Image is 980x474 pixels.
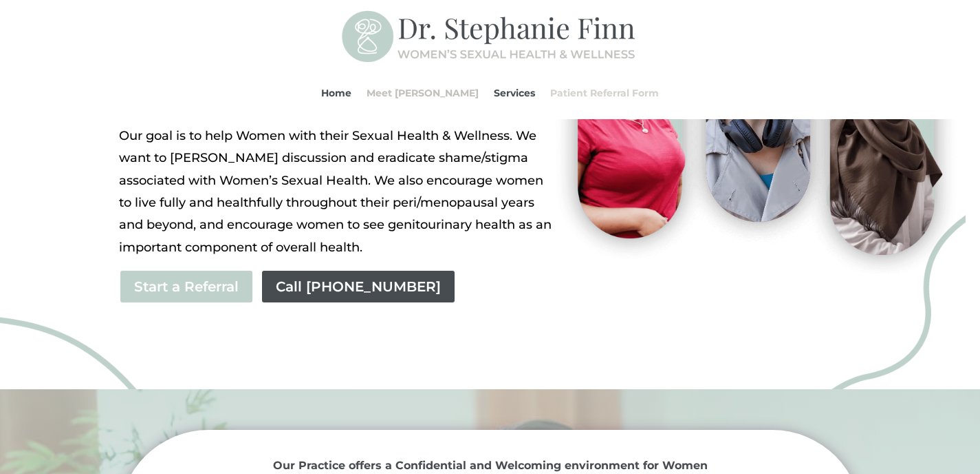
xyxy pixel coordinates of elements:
strong: Our Practice offers a Confidential and Welcoming environment for Women [273,459,708,472]
a: Services [494,67,535,119]
a: Start a Referral [119,269,254,304]
a: Patient Referral Form [550,67,659,119]
p: Our goal is to help Women with their Sexual Health & Wellness. We want to [PERSON_NAME] discussio... [119,125,556,258]
a: Meet [PERSON_NAME] [367,67,479,119]
div: Page 1 [119,125,556,258]
a: Home [321,67,351,119]
a: Call [PHONE_NUMBER] [261,269,456,304]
